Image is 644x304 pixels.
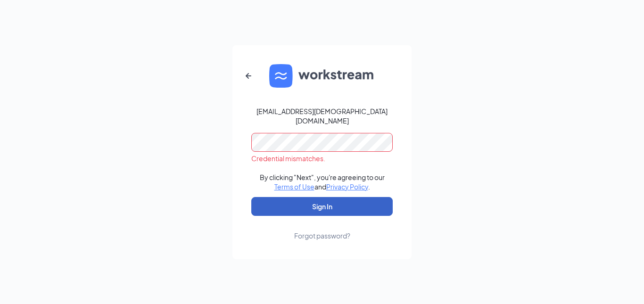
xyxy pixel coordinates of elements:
div: By clicking "Next", you're agreeing to our and . [260,173,385,191]
div: Forgot password? [294,231,350,240]
div: [EMAIL_ADDRESS][DEMOGRAPHIC_DATA][DOMAIN_NAME] [251,107,393,125]
img: WS logo and Workstream text [269,64,375,88]
svg: ArrowLeftNew [243,70,254,82]
div: Credential mismatches. [251,154,393,163]
a: Terms of Use [274,182,314,191]
a: Privacy Policy [326,182,368,191]
button: Sign In [251,197,393,216]
button: ArrowLeftNew [237,65,260,87]
a: Forgot password? [294,216,350,240]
